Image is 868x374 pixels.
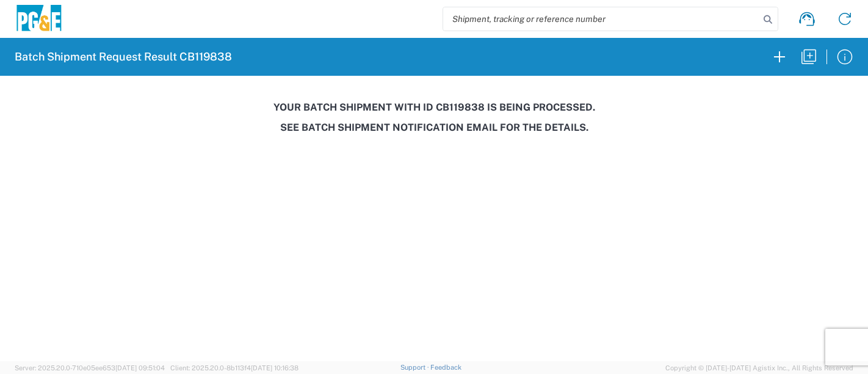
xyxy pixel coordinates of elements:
span: Server: 2025.20.0-710e05ee653 [15,364,165,372]
span: Copyright © [DATE]-[DATE] Agistix Inc., All Rights Reserved [665,362,853,373]
h3: See Batch Shipment Notification email for the details. [9,122,859,133]
input: Shipment, tracking or reference number [443,7,759,31]
h3: Your batch shipment with id CB119838 is being processed. [9,101,859,113]
span: [DATE] 09:51:04 [115,364,165,372]
a: Support [400,364,431,371]
img: pge [15,5,63,34]
a: Feedback [430,364,461,371]
span: [DATE] 10:16:38 [251,364,298,372]
span: Client: 2025.20.0-8b113f4 [170,364,298,372]
h2: Batch Shipment Request Result CB119838 [15,50,232,64]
